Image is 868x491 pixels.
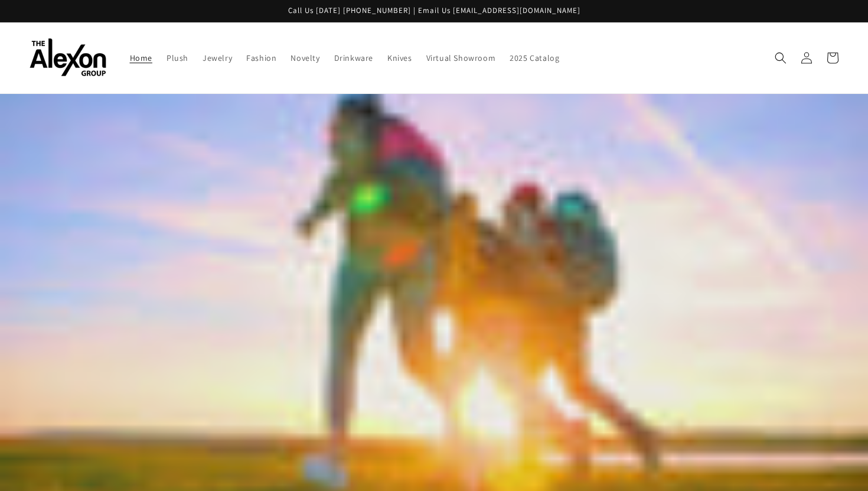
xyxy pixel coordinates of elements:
[239,45,283,70] a: Fashion
[419,45,503,70] a: Virtual Showroom
[203,53,232,63] span: Jewelry
[426,53,496,63] span: Virtual Showroom
[130,53,152,63] span: Home
[167,53,188,63] span: Plush
[159,45,195,70] a: Plush
[768,45,794,71] summary: Search
[291,53,319,63] span: Novelty
[246,53,276,63] span: Fashion
[327,45,380,70] a: Drinkware
[510,53,559,63] span: 2025 Catalog
[195,45,239,70] a: Jewelry
[502,45,566,70] a: 2025 Catalog
[334,53,373,63] span: Drinkware
[283,45,327,70] a: Novelty
[30,38,106,77] img: The Alexon Group
[387,53,412,63] span: Knives
[380,45,419,70] a: Knives
[123,45,159,70] a: Home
